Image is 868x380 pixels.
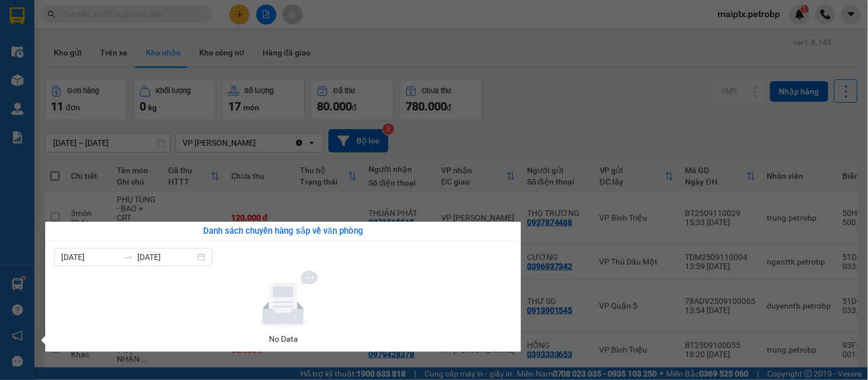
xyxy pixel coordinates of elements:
[59,333,508,345] div: No Data
[61,251,119,263] input: Từ ngày
[137,251,195,263] input: Đến ngày
[54,225,512,238] div: Danh sách chuyến hàng sắp về văn phòng
[124,253,133,262] span: swap-right
[124,253,133,262] span: to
